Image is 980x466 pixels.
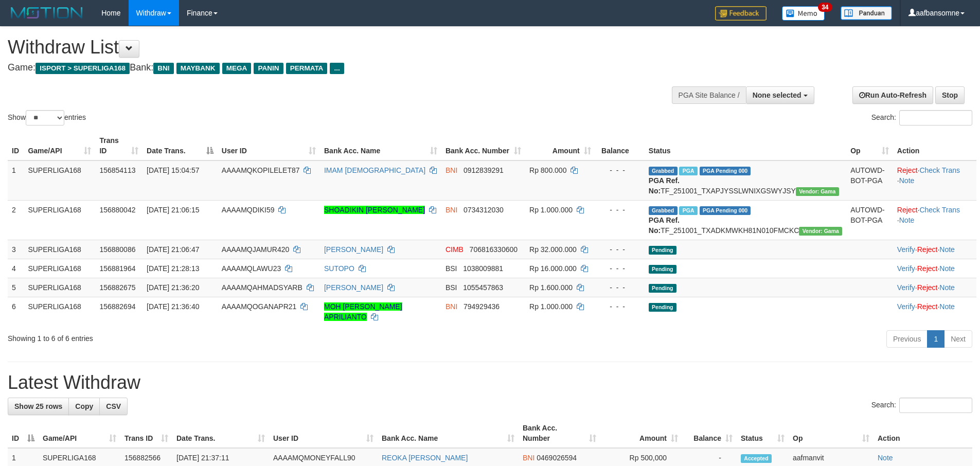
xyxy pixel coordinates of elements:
td: SUPERLIGA168 [24,297,95,326]
span: MEGA [222,63,252,74]
a: IMAM [DEMOGRAPHIC_DATA] [324,166,425,174]
th: ID: activate to sort column descending [8,419,39,448]
a: Reject [917,245,938,254]
input: Search: [899,398,972,413]
span: Rp 1.000.000 [529,302,573,311]
th: Action [874,419,972,448]
span: Copy 0912839291 to clipboard [464,166,504,174]
td: AUTOWD-BOT-PGA [846,200,893,240]
th: Status [645,131,846,160]
a: Reject [917,302,938,311]
span: BSI [446,264,457,273]
span: Copy 0734312030 to clipboard [464,206,504,214]
span: Rp 800.000 [529,166,566,174]
th: Bank Acc. Number: activate to sort column ascending [441,131,525,160]
th: Op: activate to sort column ascending [846,131,893,160]
a: Reject [917,264,938,273]
label: Show entries [8,110,86,126]
select: Showentries [26,110,64,126]
a: Previous [886,330,928,348]
h1: Latest Withdraw [8,372,972,393]
a: Note [939,245,955,254]
span: 34 [818,3,832,12]
b: PGA Ref. No: [649,176,680,195]
span: PGA Pending [700,167,751,175]
span: BNI [153,63,173,74]
span: Marked by aafphoenmanit [679,206,697,215]
img: MOTION_logo.png [8,5,86,21]
a: Reject [917,283,938,292]
td: 6 [8,297,24,326]
img: Feedback.jpg [715,6,767,21]
span: CSV [106,402,121,410]
a: Verify [897,302,915,311]
td: · · [893,259,976,278]
span: Vendor URL: https://trx31.1velocity.biz [796,187,839,196]
a: CSV [99,398,128,415]
a: REOKA [PERSON_NAME] [382,454,468,462]
td: 3 [8,240,24,259]
a: Note [939,283,955,292]
span: Copy 1038009881 to clipboard [463,264,503,273]
a: Copy [68,398,100,415]
h1: Withdraw List [8,37,643,58]
span: Copy [75,402,93,410]
td: 4 [8,259,24,278]
th: Bank Acc. Name: activate to sort column ascending [320,131,441,160]
th: Trans ID: activate to sort column ascending [120,419,172,448]
b: PGA Ref. No: [649,216,680,235]
label: Search: [871,110,972,126]
span: PANIN [254,63,283,74]
label: Search: [871,398,972,413]
a: [PERSON_NAME] [324,245,383,254]
span: AAAAMQJAMUR420 [222,245,289,254]
span: Grabbed [649,167,678,175]
th: Amount: activate to sort column ascending [600,419,682,448]
img: Button%20Memo.svg [782,6,825,21]
button: None selected [746,86,814,104]
th: User ID: activate to sort column ascending [218,131,320,160]
th: Status: activate to sort column ascending [737,419,789,448]
span: Pending [649,284,676,293]
th: Op: activate to sort column ascending [789,419,874,448]
span: Copy 794929436 to clipboard [464,302,500,311]
div: - - - [599,205,640,215]
span: Pending [649,265,676,274]
a: 1 [927,330,945,348]
span: Rp 1.600.000 [529,283,573,292]
span: Copy 1055457863 to clipboard [463,283,503,292]
span: Vendor URL: https://trx31.1velocity.biz [799,227,842,236]
span: Rp 32.000.000 [529,245,577,254]
span: 156854113 [99,166,135,174]
a: SHOADIKIN [PERSON_NAME] [324,206,425,214]
th: Balance: activate to sort column ascending [682,419,737,448]
span: BSI [446,283,457,292]
th: Amount: activate to sort column ascending [525,131,595,160]
td: SUPERLIGA168 [24,240,95,259]
th: User ID: activate to sort column ascending [269,419,378,448]
span: Pending [649,246,676,255]
a: MOH [PERSON_NAME] APRILIANTO [324,302,402,321]
a: SUTOPO [324,264,354,273]
a: Reject [897,166,918,174]
th: Date Trans.: activate to sort column ascending [172,419,269,448]
span: Copy 706816330600 to clipboard [470,245,518,254]
span: 156882675 [99,283,135,292]
th: ID [8,131,24,160]
td: SUPERLIGA168 [24,160,95,201]
span: Show 25 rows [14,402,62,410]
div: - - - [599,282,640,293]
div: PGA Site Balance / [672,86,746,104]
th: Bank Acc. Number: activate to sort column ascending [519,419,600,448]
th: Balance [595,131,645,160]
a: Verify [897,283,915,292]
span: None selected [753,91,801,99]
span: 156880042 [99,206,135,214]
h4: Game: Bank: [8,63,643,73]
span: Accepted [741,454,772,463]
a: Verify [897,245,915,254]
td: 5 [8,278,24,297]
a: Note [899,216,915,224]
div: - - - [599,165,640,175]
span: Marked by aafchhiseyha [679,167,697,175]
